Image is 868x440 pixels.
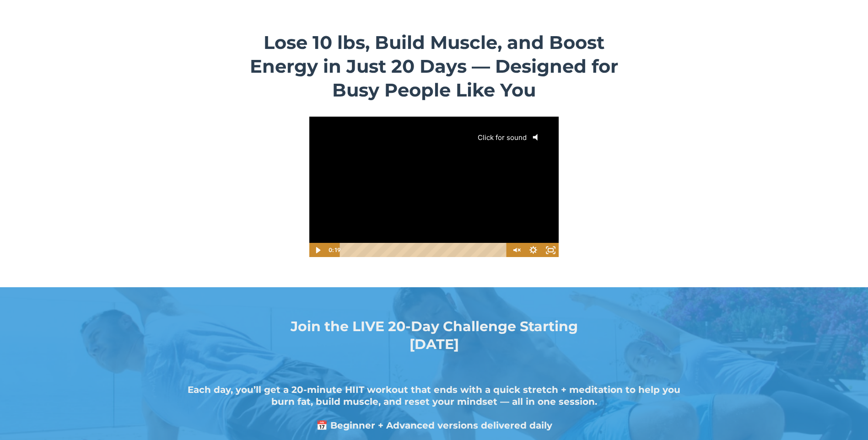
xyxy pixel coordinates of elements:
[524,243,542,258] button: Show settings menu
[346,243,503,258] div: Playbar
[309,243,326,258] button: Play Video
[507,243,524,258] button: Unmute
[188,384,680,407] strong: Each day, you’ll get a 20-minute HIIT workout that ends with a quick stretch + meditation to help...
[542,243,559,258] button: Fullscreen
[470,125,550,150] button: Click for sound
[250,31,618,101] span: Lose 10 lbs, Build Muscle, and Boost Energy in Just 20 Days — Designed for Busy People Like You
[471,133,527,142] span: Click for sound
[265,317,603,353] h2: Join the LIVE 20-Day Challenge Starting [DATE]
[316,420,552,431] strong: 📅 Beginner + Advanced versions delivered daily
